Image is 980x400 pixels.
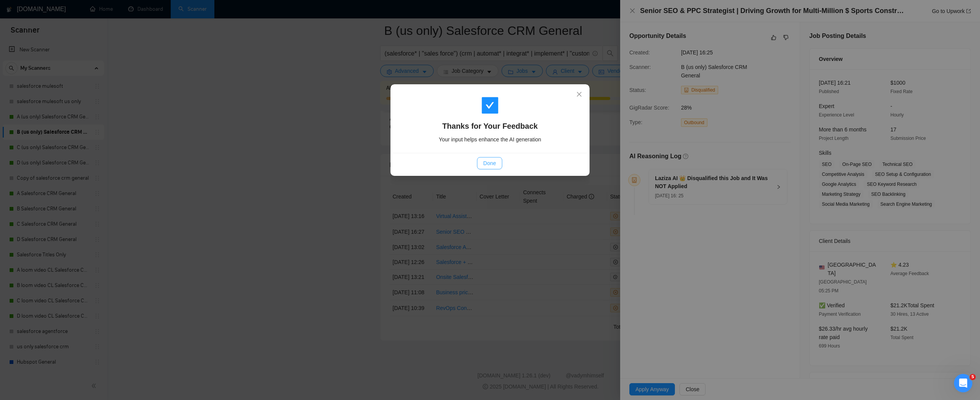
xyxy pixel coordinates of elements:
[439,136,541,143] span: Your input helps enhance the AI generation
[569,84,590,105] button: Close
[402,121,578,131] h4: Thanks for Your Feedback
[970,374,976,380] span: 5
[477,157,502,169] button: Done
[954,374,972,392] iframe: Intercom live chat
[481,96,499,115] span: check-square
[483,159,496,167] span: Done
[576,91,582,97] span: close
